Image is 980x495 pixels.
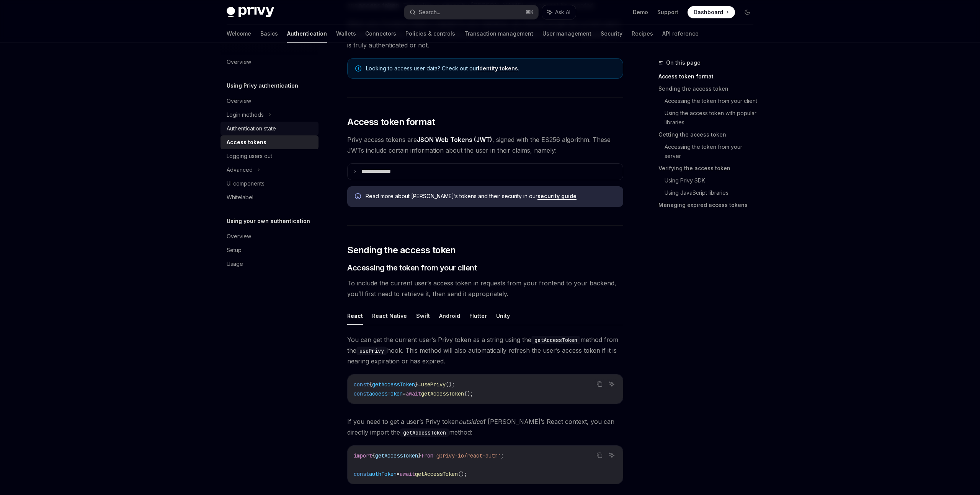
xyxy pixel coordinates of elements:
a: Transaction management [464,24,533,43]
div: Authentication state [227,124,276,133]
div: Overview [227,232,251,241]
a: Demo [633,8,648,16]
div: Logging users out [227,151,272,161]
a: security guide [537,193,577,200]
span: from [421,452,433,459]
a: Identity tokens [478,65,518,72]
a: Whitelabel [220,191,318,204]
span: Ask AI [555,8,570,16]
span: Looking to access user data? Check out our . [366,65,615,72]
span: You can get the current user’s Privy token as a string using the method from the hook. This metho... [347,334,623,366]
code: usePrivy [356,347,387,355]
span: ; [501,452,504,459]
span: = [397,471,400,477]
div: Access tokens [227,138,266,147]
a: Usage [220,257,318,271]
a: Security [601,24,622,43]
a: JSON Web Tokens (JWT) [417,136,492,144]
h5: Using your own authentication [227,217,310,226]
span: Access token format [347,116,435,128]
span: { [369,381,372,388]
span: '@privy-io/react-auth' [433,452,501,459]
span: const [354,381,369,388]
a: Accessing the token from your client [665,95,759,107]
a: Dashboard [688,6,735,18]
h5: Using Privy authentication [227,81,298,90]
button: Toggle dark mode [741,6,753,18]
button: Swift [416,307,430,325]
a: Basics [260,24,278,43]
span: usePrivy [421,381,446,388]
a: Overview [220,230,318,243]
button: React [347,307,363,325]
a: UI components [220,177,318,191]
button: React Native [372,307,407,325]
a: Overview [220,94,318,108]
span: On this page [666,58,701,67]
a: Using Privy SDK [665,174,759,187]
span: accessToken [369,390,403,397]
div: UI components [227,179,265,188]
a: Access token format [658,70,759,83]
a: User management [542,24,591,43]
a: Managing expired access tokens [658,199,759,211]
span: (); [458,471,467,477]
span: await [406,390,421,397]
button: Flutter [469,307,487,325]
span: Dashboard [694,8,723,16]
em: outside [459,418,480,425]
a: Using JavaScript libraries [665,187,759,199]
span: { [372,452,375,459]
button: Ask AI [542,5,576,19]
span: Sending the access token [347,244,456,256]
span: If you need to get a user’s Privy token of [PERSON_NAME]’s React context, you can directly import... [347,416,623,438]
span: getAccessToken [421,390,464,397]
a: Overview [220,55,318,69]
span: Read more about [PERSON_NAME]’s tokens and their security in our . [366,192,616,200]
button: Ask AI [607,379,617,389]
span: To include the current user’s access token in requests from your frontend to your backend, you’ll... [347,278,623,299]
button: Copy the contents from the code block [595,450,604,460]
span: getAccessToken [372,381,415,388]
span: = [403,390,406,397]
a: Recipes [632,24,653,43]
a: API reference [662,24,699,43]
div: Login methods [227,110,264,119]
a: Accessing the token from your server [665,141,759,162]
a: Getting the access token [658,129,759,141]
button: Search...⌘K [404,5,538,19]
svg: Note [355,65,361,72]
span: getAccessToken [375,452,418,459]
span: const [354,471,369,477]
a: Using the access token with popular libraries [665,107,759,129]
div: Advanced [227,165,253,174]
span: await [400,471,415,477]
svg: Info [355,193,363,201]
a: Logging users out [220,149,318,163]
a: Authentication state [220,122,318,135]
a: Wallets [336,24,356,43]
a: Setup [220,243,318,257]
a: Support [657,8,678,16]
img: dark logo [227,7,274,18]
span: ⌘ K [526,9,534,15]
div: Setup [227,246,242,255]
span: (); [446,381,455,388]
span: import [354,452,372,459]
a: Policies & controls [405,24,455,43]
div: Usage [227,259,243,269]
span: = [418,381,421,388]
button: Ask AI [607,450,617,460]
a: Welcome [227,24,251,43]
button: Copy the contents from the code block [595,379,604,389]
div: Search... [419,8,440,17]
a: Verifying the access token [658,162,759,174]
div: Overview [227,57,251,67]
code: getAccessToken [400,428,449,437]
span: getAccessToken [415,471,458,477]
button: Android [439,307,460,325]
span: authToken [369,471,397,477]
a: Sending the access token [658,83,759,95]
span: const [354,390,369,397]
div: Whitelabel [227,193,253,202]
